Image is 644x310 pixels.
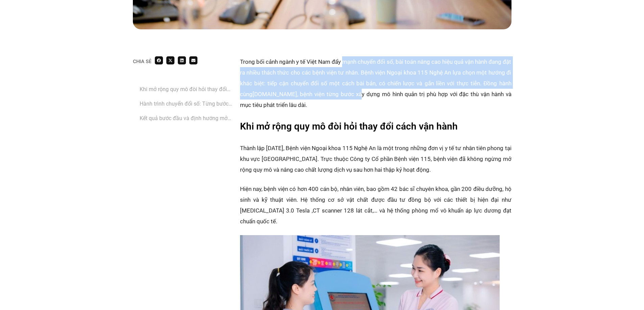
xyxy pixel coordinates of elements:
[140,114,233,122] a: ‏Kết quả bước đầu và định hướng mở rộng chuyển đổi số
[140,85,233,93] a: Khi mở rộng quy mô đòi hỏi thay đổi cách vận hành
[133,59,151,64] div: Chia sẻ
[253,91,297,97] a: [DOMAIN_NAME]
[140,100,233,108] a: ‏Hành trình chuyển đổi số: Từng bước bài bản từ chiến lược đến thực thi cùng [DOMAIN_NAME]
[166,56,174,64] div: Share on x-twitter
[155,56,163,64] div: Share on facebook
[178,56,186,64] div: Share on linkedin
[240,56,511,110] p: Trong bối cảnh ngành y tế Việt Nam đẩy mạnh chuyển đổi số, bài toán nâng cao hiệu quả vận hành đa...
[240,184,511,227] p: ‏Hiện nay, bệnh viện có hơn ‏‏400 cán bộ, nhân viên‏‏, bao gồm ‏‏42 bác sĩ chuyên khoa‏‏, gần ‏‏2...
[240,143,511,175] p: Thành lập [DATE], Bệnh viện Ngoại khoa 115 Nghệ An là một trong những đơn vị y tế tư nhân tiên ph...
[189,56,197,64] div: Share on email
[240,119,511,134] h2: Khi mở rộng quy mô đòi hỏi thay đổi cách vận hành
